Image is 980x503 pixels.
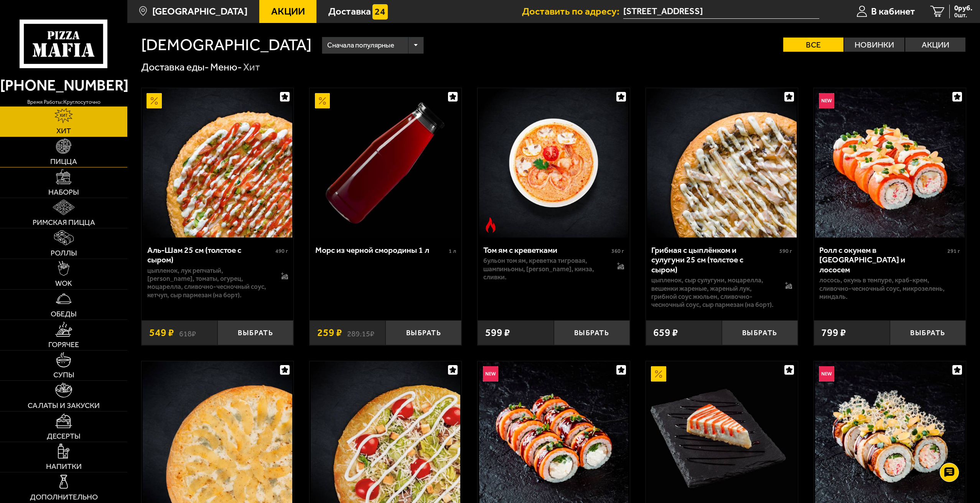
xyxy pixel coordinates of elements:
img: Акционный [315,93,330,108]
span: Римская пицца [33,219,95,226]
a: НовинкаРолл с окунем в темпуре и лососем [814,88,966,238]
img: Акционный [651,366,666,382]
button: Выбрать [554,320,630,345]
p: цыпленок, лук репчатый, [PERSON_NAME], томаты, огурец, моцарелла, сливочно-чесночный соус, кетчуп... [147,267,271,299]
img: Острое блюдо [483,217,498,233]
span: 590 г [779,248,792,254]
span: 291 г [947,248,960,254]
span: Супы [53,371,74,379]
span: 799 ₽ [821,328,846,338]
img: Аль-Шам 25 см (толстое с сыром) [143,88,292,238]
span: Акции [271,7,305,16]
button: Выбрать [890,320,966,345]
span: Напитки [46,463,82,470]
div: Грибная с цыплёнком и сулугуни 25 см (толстое с сыром) [651,245,777,275]
span: 0 руб. [954,5,972,12]
s: 618 ₽ [179,328,196,338]
a: Доставка еды- [141,61,209,73]
button: Выбрать [385,320,461,345]
div: Аль-Шам 25 см (толстое с сыром) [147,245,273,265]
div: Ролл с окунем в [GEOGRAPHIC_DATA] и лососем [819,245,945,275]
button: Выбрать [217,320,293,345]
input: Ваш адрес доставки [623,5,819,19]
p: лосось, окунь в темпуре, краб-крем, сливочно-чесночный соус, микрозелень, миндаль. [819,276,960,301]
button: Выбрать [722,320,798,345]
span: 1 л [449,248,456,254]
label: Новинки [844,38,904,52]
img: Ролл с окунем в темпуре и лососем [815,88,965,238]
a: АкционныйМорс из черной смородины 1 л [310,88,461,238]
span: Доставить по адресу: [522,7,623,16]
div: Том ям с креветками [483,245,609,255]
span: [GEOGRAPHIC_DATA] [152,7,247,16]
span: Доставка [328,7,371,16]
img: Новинка [483,366,498,382]
h1: [DEMOGRAPHIC_DATA] [141,37,311,53]
img: Грибная с цыплёнком и сулугуни 25 см (толстое с сыром) [647,88,797,238]
img: 15daf4d41897b9f0e9f617042186c801.svg [372,4,388,20]
span: 0 шт. [954,12,972,18]
s: 289.15 ₽ [347,328,374,338]
span: 659 ₽ [653,328,678,338]
img: Акционный [147,93,162,108]
a: Меню- [210,61,242,73]
div: Морс из черной смородины 1 л [315,245,447,255]
span: 360 г [611,248,624,254]
div: Хит [243,61,260,74]
span: Обеды [51,310,77,318]
span: Десерты [47,433,81,440]
span: 259 ₽ [317,328,342,338]
span: Пицца [50,158,77,165]
span: 549 ₽ [149,328,174,338]
span: Хит [56,127,71,135]
a: Грибная с цыплёнком и сулугуни 25 см (толстое с сыром) [646,88,798,238]
img: Том ям с креветками [479,88,629,238]
label: Акции [905,38,965,52]
span: WOK [55,280,72,287]
span: Дополнительно [30,493,98,501]
img: Морс из черной смородины 1 л [311,88,460,238]
span: Наборы [48,188,79,196]
span: Горячее [48,341,79,349]
a: АкционныйАль-Шам 25 см (толстое с сыром) [142,88,293,238]
span: В кабинет [871,7,915,16]
span: Салаты и закуски [28,402,100,410]
span: 599 ₽ [485,328,510,338]
span: Роллы [51,249,77,257]
img: Новинка [819,366,834,382]
p: цыпленок, сыр сулугуни, моцарелла, вешенки жареные, жареный лук, грибной соус Жюльен, сливочно-че... [651,276,775,309]
label: Все [783,38,843,52]
span: 490 г [275,248,288,254]
span: Сначала популярные [327,36,394,55]
img: Новинка [819,93,834,108]
a: Острое блюдоТом ям с креветками [478,88,629,238]
p: бульон том ям, креветка тигровая, шампиньоны, [PERSON_NAME], кинза, сливки. [483,257,607,281]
